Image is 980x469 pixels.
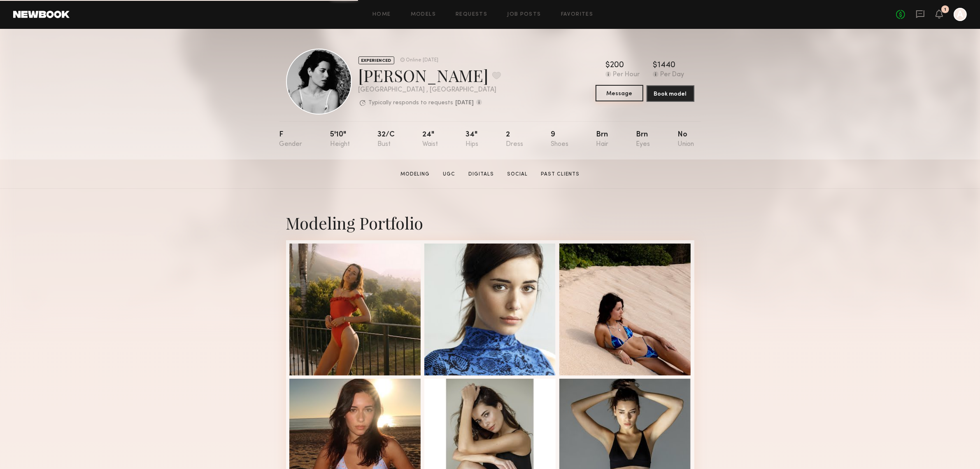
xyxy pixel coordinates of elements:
[636,131,650,148] div: Brn
[660,71,684,79] div: Per Day
[397,171,433,178] a: Modeling
[372,12,391,17] a: Home
[538,171,583,178] a: Past Clients
[358,87,501,94] div: [GEOGRAPHIC_DATA] , [GEOGRAPHIC_DATA]
[647,85,694,102] button: Book model
[466,131,478,148] div: 34"
[411,12,436,17] a: Models
[377,131,395,148] div: 32/c
[613,71,640,79] div: Per Hour
[422,131,438,148] div: 24"
[369,100,454,106] p: Typically responds to requests
[596,85,643,101] button: Message
[610,61,624,70] div: 200
[596,131,608,148] div: Brn
[954,8,967,21] a: A
[677,131,694,148] div: No
[286,212,694,234] div: Modeling Portfolio
[330,131,350,148] div: 5'10"
[456,100,474,106] b: [DATE]
[561,12,594,17] a: Favorites
[507,12,541,17] a: Job Posts
[551,131,568,148] div: 9
[358,64,501,86] div: [PERSON_NAME]
[440,171,459,178] a: UGC
[657,61,675,70] div: 1440
[506,131,523,148] div: 2
[504,171,531,178] a: Social
[358,56,394,64] div: EXPERIENCED
[944,7,946,12] div: 1
[279,131,303,148] div: F
[406,58,439,63] div: Online [DATE]
[465,171,497,178] a: Digitals
[653,61,657,70] div: $
[456,12,487,17] a: Requests
[605,61,610,70] div: $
